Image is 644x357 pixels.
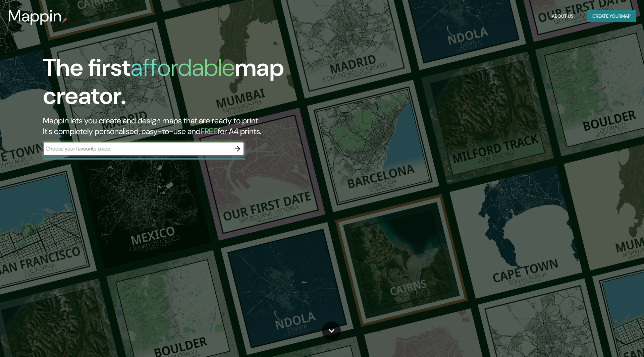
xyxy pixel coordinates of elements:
h1: affordable [130,52,235,83]
button: Create yourmap [587,10,636,22]
img: mappin-pin [62,17,67,23]
button: About Us [549,10,576,22]
h3: Mappin [8,7,62,25]
h5: FREE [201,126,218,136]
h1: The first map creator. [43,54,365,115]
input: Choose your favourite place [43,145,231,153]
h2: Mappin lets you create and design maps that are ready to print. It's completely personalised, eas... [43,115,365,137]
